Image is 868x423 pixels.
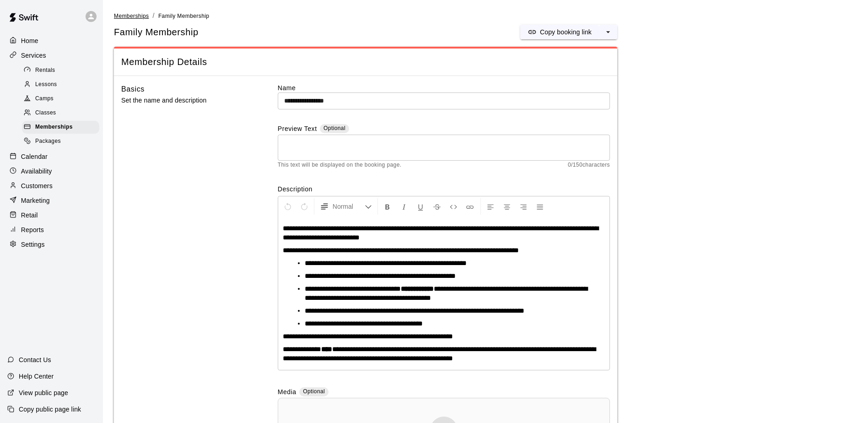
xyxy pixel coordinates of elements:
p: Set the name and description [121,95,248,106]
span: Classes [35,108,56,118]
a: Customers [7,179,96,193]
a: Classes [22,106,103,120]
button: Format Underline [413,198,428,215]
button: Left Align [483,198,498,215]
span: Memberships [114,13,149,19]
li: / [152,11,154,21]
div: Lessons [22,78,99,91]
span: Family Membership [114,26,199,38]
span: Lessons [35,80,57,89]
p: Calendar [21,152,48,161]
span: Camps [35,94,54,103]
nav: breadcrumb [114,11,857,21]
a: Services [7,49,96,62]
p: Help Center [19,372,54,381]
a: Lessons [22,77,103,92]
a: Retail [7,208,96,222]
a: Marketing [7,194,96,207]
span: Memberships [35,123,73,132]
p: Availability [21,167,52,176]
label: Name [278,83,610,92]
button: Center Align [499,198,515,215]
p: Contact Us [19,355,51,364]
span: Optional [323,125,345,131]
a: Home [7,34,96,48]
a: Rentals [22,63,103,77]
a: Reports [7,223,96,237]
span: Packages [35,137,61,146]
button: Formatting Options [316,198,376,215]
button: Redo [297,198,312,215]
a: Packages [22,135,103,149]
button: Insert Code [446,198,461,215]
span: Rentals [35,66,55,75]
a: Memberships [22,120,103,135]
span: This text will be displayed on the booking page. [278,161,402,170]
p: Home [21,36,38,45]
button: select merge strategy [599,25,617,39]
span: Normal [333,202,365,211]
div: split button [520,25,617,39]
p: Reports [21,225,44,234]
div: Packages [22,135,99,148]
button: Format Strikethrough [429,198,445,215]
button: Undo [280,198,296,215]
button: Format Italics [396,198,412,215]
button: Copy booking link [520,25,599,39]
div: Classes [22,107,99,119]
p: Customers [21,181,53,190]
p: Copy public page link [19,405,81,414]
a: Camps [22,92,103,106]
label: Preview Text [278,124,317,135]
p: Settings [21,240,45,249]
p: View public page [19,388,68,397]
a: Calendar [7,150,96,163]
p: Marketing [21,196,50,205]
button: Right Align [516,198,531,215]
a: Settings [7,238,96,251]
h6: Basics [121,83,145,95]
button: Justify Align [532,198,548,215]
p: Copy booking link [540,27,592,37]
label: Media [278,387,297,398]
a: Availability [7,164,96,178]
div: Rentals [22,64,99,77]
p: Services [21,51,46,60]
span: Optional [303,388,325,395]
div: Memberships [22,121,99,134]
label: Description [278,184,610,194]
div: Camps [22,92,99,105]
button: Insert Link [462,198,478,215]
span: 0 / 150 characters [568,161,610,170]
button: Format Bold [380,198,395,215]
span: Family Membership [158,13,210,19]
a: Memberships [114,12,149,19]
p: Retail [21,211,38,220]
span: Membership Details [121,56,610,68]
